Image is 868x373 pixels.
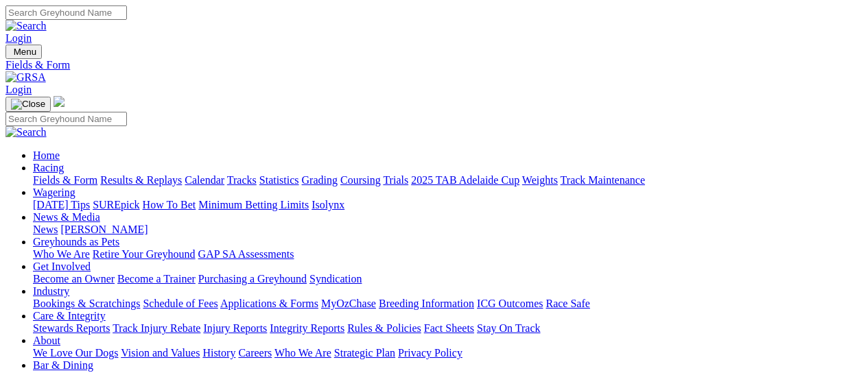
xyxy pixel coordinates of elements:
[11,99,45,110] img: Close
[33,359,93,371] a: Bar & Dining
[198,199,309,210] a: Minimum Betting Limits
[5,59,863,71] a: Fields & Form
[54,96,64,107] img: logo-grsa-white.png
[383,174,408,186] a: Trials
[33,285,69,297] a: Industry
[33,298,863,310] div: Industry
[33,199,90,210] a: [DATE] Tips
[33,149,60,161] a: Home
[33,347,863,359] div: About
[546,298,589,309] a: Race Safe
[33,186,75,198] a: Wagering
[60,224,148,235] a: [PERSON_NAME]
[227,174,257,186] a: Tracks
[33,236,119,248] a: Greyhounds as Pets
[347,322,421,334] a: Rules & Policies
[202,347,235,359] a: History
[5,20,47,32] img: Search
[93,248,196,260] a: Retire Your Greyhound
[33,261,91,272] a: Get Involved
[5,97,51,112] button: Toggle navigation
[302,174,338,186] a: Grading
[33,298,140,309] a: Bookings & Scratchings
[33,310,106,322] a: Care & Integrity
[379,298,474,309] a: Breeding Information
[424,322,474,334] a: Fact Sheets
[33,224,58,235] a: News
[5,126,47,139] img: Search
[143,199,196,210] a: How To Bet
[274,347,331,359] a: Who We Are
[334,347,395,359] a: Strategic Plan
[5,45,42,59] button: Toggle navigation
[33,162,64,173] a: Racing
[33,211,100,223] a: News & Media
[100,174,182,186] a: Results & Replays
[33,199,863,211] div: Wagering
[198,273,307,285] a: Purchasing a Greyhound
[477,322,540,334] a: Stay On Track
[5,84,32,95] a: Login
[117,273,196,285] a: Become a Trainer
[561,174,645,186] a: Track Maintenance
[14,47,36,57] span: Menu
[185,174,224,186] a: Calendar
[411,174,519,186] a: 2025 TAB Adelaide Cup
[309,273,362,285] a: Syndication
[33,273,863,285] div: Get Involved
[270,322,344,334] a: Integrity Reports
[33,322,863,335] div: Care & Integrity
[398,347,462,359] a: Privacy Policy
[113,322,200,334] a: Track Injury Rebate
[33,322,110,334] a: Stewards Reports
[33,174,97,186] a: Fields & Form
[321,298,376,309] a: MyOzChase
[93,199,139,210] a: SUREpick
[522,174,558,186] a: Weights
[121,347,200,359] a: Vision and Values
[5,32,32,44] a: Login
[143,298,218,309] a: Schedule of Fees
[33,335,60,346] a: About
[33,224,863,236] div: News & Media
[33,248,863,261] div: Greyhounds as Pets
[238,347,272,359] a: Careers
[477,298,543,309] a: ICG Outcomes
[5,112,127,126] input: Search
[5,71,46,84] img: GRSA
[33,347,118,359] a: We Love Our Dogs
[203,322,267,334] a: Injury Reports
[5,5,127,20] input: Search
[33,174,863,186] div: Racing
[198,248,294,260] a: GAP SA Assessments
[340,174,381,186] a: Coursing
[33,248,90,260] a: Who We Are
[33,273,115,285] a: Become an Owner
[312,199,344,210] a: Isolynx
[259,174,299,186] a: Statistics
[220,298,318,309] a: Applications & Forms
